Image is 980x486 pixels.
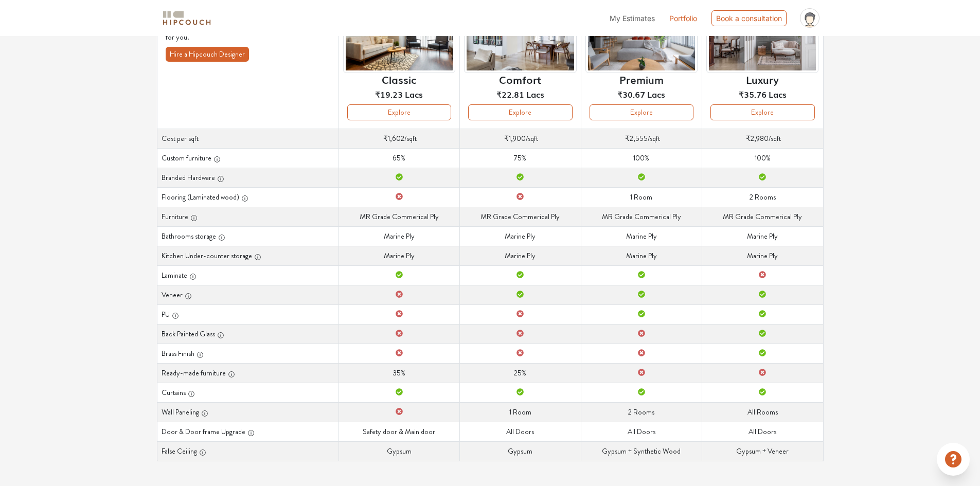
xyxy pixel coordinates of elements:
[460,148,581,168] td: 75%
[702,187,823,207] td: 2 Rooms
[702,402,823,422] td: All Rooms
[504,133,526,143] span: ₹1,900
[460,422,581,441] td: All Doors
[711,10,787,26] div: Book a consultation
[157,226,338,246] th: Bathrooms storage
[581,226,702,246] td: Marine Ply
[157,246,338,265] th: Kitchen Under-counter storage
[157,363,338,383] th: Ready-made furniture
[161,7,212,30] span: logo-horizontal.svg
[581,246,702,265] td: Marine Ply
[625,133,648,143] span: ₹2,555
[581,422,702,441] td: All Doors
[338,129,459,148] td: /sqft
[338,226,459,246] td: Marine Ply
[581,187,702,207] td: 1 Room
[338,363,459,383] td: 35%
[702,129,823,148] td: /sqft
[338,246,459,265] td: Marine Ply
[581,148,702,168] td: 100%
[157,285,338,304] th: Veneer
[581,402,702,422] td: 2 Rooms
[702,207,823,226] td: MR Grade Commerical Ply
[581,441,702,461] td: Gypsum + Synthetic Wood
[702,148,823,168] td: 100%
[382,73,416,85] h6: Classic
[157,383,338,402] th: Curtains
[702,226,823,246] td: Marine Ply
[460,402,581,422] td: 1 Room
[526,88,544,100] span: Lacs
[157,265,338,285] th: Laminate
[468,104,572,120] button: Explore
[746,133,769,143] span: ₹2,980
[338,148,459,168] td: 65%
[610,14,655,23] span: My Estimates
[157,344,338,363] th: Brass Finish
[669,13,697,24] a: Portfolio
[702,246,823,265] td: Marine Ply
[157,441,338,461] th: False Ceiling
[338,441,459,461] td: Gypsum
[157,148,338,168] th: Custom furniture
[460,207,581,226] td: MR Grade Commerical Ply
[338,207,459,226] td: MR Grade Commerical Ply
[647,88,665,100] span: Lacs
[157,207,338,226] th: Furniture
[383,133,404,143] span: ₹1,602
[460,363,581,383] td: 25%
[581,207,702,226] td: MR Grade Commerical Ply
[347,104,451,120] button: Explore
[619,73,664,85] h6: Premium
[499,73,541,85] h6: Comfort
[460,441,581,461] td: Gypsum
[161,9,212,27] img: logo-horizontal.svg
[617,88,645,100] span: ₹30.67
[157,187,338,207] th: Flooring (Laminated wood)
[338,422,459,441] td: Safety door & Main door
[166,47,249,62] button: Hire a Hipcouch Designer
[157,324,338,344] th: Back Painted Glass
[157,422,338,441] th: Door & Door frame Upgrade
[460,226,581,246] td: Marine Ply
[746,73,779,85] h6: Luxury
[590,104,693,120] button: Explore
[375,88,403,100] span: ₹19.23
[460,246,581,265] td: Marine Ply
[581,129,702,148] td: /sqft
[710,104,814,120] button: Explore
[157,402,338,422] th: Wall Paneling
[702,441,823,461] td: Gypsum + Veneer
[769,88,787,100] span: Lacs
[702,422,823,441] td: All Doors
[405,88,423,100] span: Lacs
[496,88,524,100] span: ₹22.81
[460,129,581,148] td: /sqft
[739,88,767,100] span: ₹35.76
[157,168,338,187] th: Branded Hardware
[157,129,338,148] th: Cost per sqft
[157,304,338,324] th: PU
